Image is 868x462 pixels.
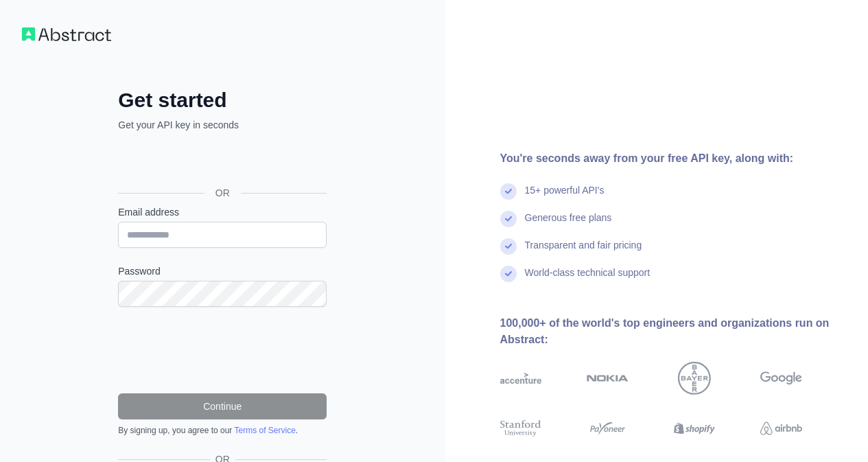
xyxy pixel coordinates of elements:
[525,183,605,211] div: 15+ powerful API's
[500,211,517,227] img: check mark
[587,362,629,395] img: nokia
[118,264,327,278] label: Password
[500,362,542,395] img: accenture
[22,27,111,41] img: Workflow
[500,266,517,282] img: check mark
[500,418,542,439] img: stanford university
[500,183,517,200] img: check mark
[760,362,802,395] img: google
[118,323,327,377] iframe: reCAPTCHA
[678,362,711,395] img: bayer
[525,266,650,293] div: World-class technical support
[525,238,642,266] div: Transparent and fair pricing
[500,315,847,348] div: 100,000+ of the world's top engineers and organizations run on Abstract:
[118,88,327,113] h2: Get started
[525,211,612,238] div: Generous free plans
[118,118,327,132] p: Get your API key in seconds
[118,425,327,436] div: By signing up, you agree to our .
[587,418,629,439] img: payoneer
[500,150,847,167] div: You're seconds away from your free API key, along with:
[111,147,331,177] iframe: Кнопка "Войти с аккаунтом Google"
[118,393,327,419] button: Continue
[760,418,802,439] img: airbnb
[500,238,517,255] img: check mark
[674,418,716,439] img: shopify
[204,186,241,200] span: OR
[234,426,295,435] a: Terms of Service
[118,205,327,219] label: Email address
